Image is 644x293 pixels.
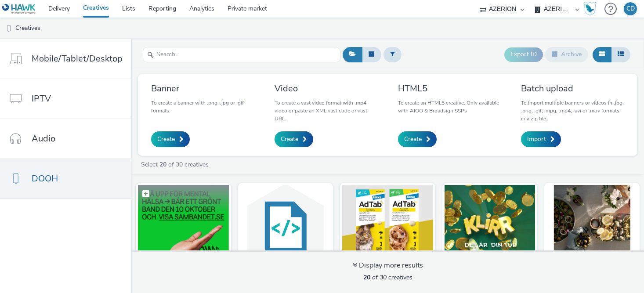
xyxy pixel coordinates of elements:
span: Create [281,135,298,144]
img: Hawk Academy [583,2,597,16]
div: CD [626,2,635,15]
img: Granit DE - Berlin (Rosenthaler) - DUKA fest - Maj 2024 visual [546,185,637,271]
span: IPTV [32,92,51,105]
button: Grid [593,47,611,62]
span: of 30 creatives [363,273,412,282]
a: Create [275,131,313,147]
button: Export ID [504,47,543,61]
input: Search... [143,47,340,62]
h3: Banner [151,83,254,94]
img: Elanco DOOH SE visual [342,185,433,271]
button: Archive [545,47,588,62]
div: Display more results [353,260,423,271]
a: Create [398,131,437,147]
img: BMO HTML5 Test visual [240,185,331,271]
strong: 20 [363,273,370,282]
p: To create a banner with .png, .jpg or .gif formats. [151,99,254,115]
strong: 20 [159,160,166,169]
p: To create an HTML5 creative. Only available with AIOO & Broadsign SSPs [398,99,501,115]
a: Create [151,131,190,147]
a: Select of 30 creatives [140,160,212,169]
h3: Video [275,83,378,94]
h3: HTML5 [398,83,501,94]
img: Klirr Casino Malmö Maj visual [445,185,535,271]
span: Import [527,135,546,144]
img: opp-00082511 - Lunden Infotech - Visa sambandet DOOH -2025-10-04 visual [138,185,229,271]
span: Mobile/Tablet/Desktop [32,52,123,65]
span: Create [157,135,175,144]
span: DOOH [32,172,58,185]
img: undefined Logo [2,4,36,14]
span: Create [404,135,422,144]
p: To create a vast video format with .mp4 video or paste an XML vast code or vast URL. [275,99,378,123]
h3: Batch upload [521,83,624,94]
span: Audio [32,132,55,145]
a: Import [521,131,561,147]
a: Hawk Academy [583,2,600,16]
img: dooh [4,24,13,33]
button: Table [611,47,630,62]
p: To import multiple banners or videos in .jpg, .png, .gif, .mpg, .mp4, .avi or .mov formats in a z... [521,99,624,123]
